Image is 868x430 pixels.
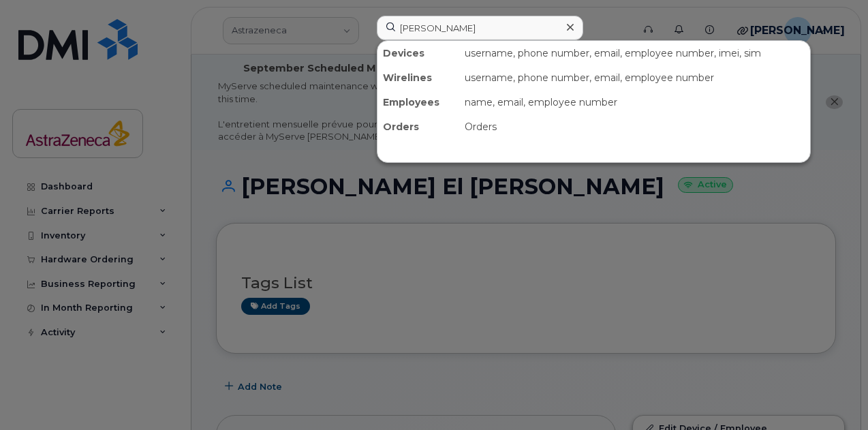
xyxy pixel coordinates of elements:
[377,114,459,139] div: Orders
[459,90,810,114] div: name, email, employee number
[377,90,459,114] div: Employees
[377,41,459,65] div: Devices
[459,114,810,139] div: Orders
[377,65,459,90] div: Wirelines
[459,41,810,65] div: username, phone number, email, employee number, imei, sim
[459,65,810,90] div: username, phone number, email, employee number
